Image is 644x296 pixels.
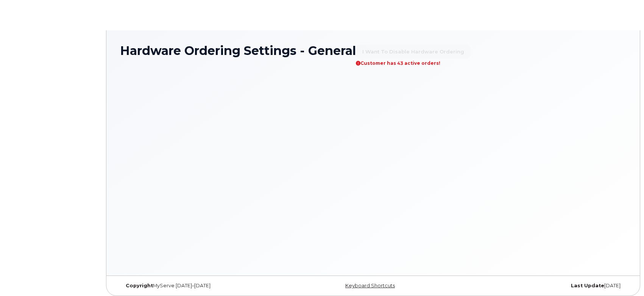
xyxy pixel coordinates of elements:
[120,44,626,69] h1: Hardware Ordering Settings - General
[126,283,153,288] strong: Copyright
[457,283,626,289] div: [DATE]
[356,61,471,66] div: Customer has 43 active orders!
[345,283,395,288] a: Keyboard Shortcuts
[571,283,604,288] strong: Last Update
[120,283,289,289] div: MyServe [DATE]–[DATE]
